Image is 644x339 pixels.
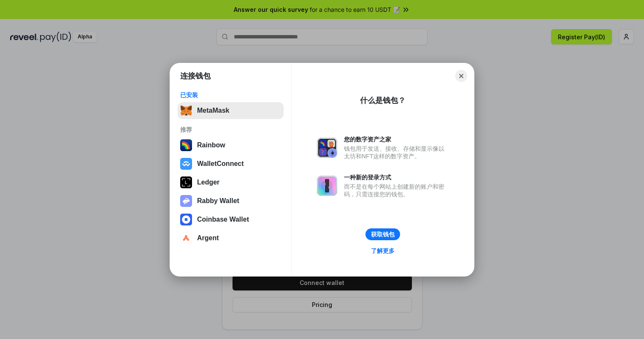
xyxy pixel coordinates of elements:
div: Rainbow [197,141,225,149]
button: Argent [178,230,284,247]
img: svg+xml,%3Csvg%20width%3D%2228%22%20height%3D%2228%22%20viewBox%3D%220%200%2028%2028%22%20fill%3D... [180,214,192,225]
div: Ledger [197,179,219,186]
div: 了解更多 [371,247,395,255]
button: Ledger [178,174,284,191]
a: 了解更多 [366,245,400,256]
button: WalletConnect [178,155,284,172]
div: Coinbase Wallet [197,216,249,223]
img: svg+xml,%3Csvg%20xmlns%3D%22http%3A%2F%2Fwww.w3.org%2F2000%2Fsvg%22%20width%3D%2228%22%20height%3... [180,176,192,188]
div: 获取钱包 [371,231,395,238]
div: Argent [197,234,219,242]
img: svg+xml,%3Csvg%20xmlns%3D%22http%3A%2F%2Fwww.w3.org%2F2000%2Fsvg%22%20fill%3D%22none%22%20viewBox... [317,138,337,158]
div: 一种新的登录方式 [344,174,449,181]
button: Rabby Wallet [178,193,284,209]
div: 什么是钱包？ [360,95,406,106]
div: 而不是在每个网站上创建新的账户和密码，只需连接您的钱包。 [344,183,449,198]
button: Coinbase Wallet [178,211,284,228]
img: svg+xml,%3Csvg%20xmlns%3D%22http%3A%2F%2Fwww.w3.org%2F2000%2Fsvg%22%20fill%3D%22none%22%20viewBox... [180,195,192,207]
button: MetaMask [178,102,284,119]
button: 获取钱包 [365,228,400,240]
div: WalletConnect [197,160,244,168]
button: Rainbow [178,137,284,154]
img: svg+xml,%3Csvg%20xmlns%3D%22http%3A%2F%2Fwww.w3.org%2F2000%2Fsvg%22%20fill%3D%22none%22%20viewBox... [317,176,337,196]
div: MetaMask [197,107,229,114]
div: 推荐 [180,126,281,133]
div: 已安装 [180,91,281,99]
div: 您的数字资产之家 [344,136,449,143]
img: svg+xml,%3Csvg%20fill%3D%22none%22%20height%3D%2233%22%20viewBox%3D%220%200%2035%2033%22%20width%... [180,105,192,117]
h1: 连接钱包 [180,71,211,81]
div: Rabby Wallet [197,197,239,205]
img: svg+xml,%3Csvg%20width%3D%2228%22%20height%3D%2228%22%20viewBox%3D%220%200%2028%2028%22%20fill%3D... [180,158,192,170]
img: svg+xml,%3Csvg%20width%3D%2228%22%20height%3D%2228%22%20viewBox%3D%220%200%2028%2028%22%20fill%3D... [180,232,192,244]
img: svg+xml,%3Csvg%20width%3D%22120%22%20height%3D%22120%22%20viewBox%3D%220%200%20120%20120%22%20fil... [180,139,192,151]
div: 钱包用于发送、接收、存储和显示像以太坊和NFT这样的数字资产。 [344,145,449,160]
button: Close [455,70,467,82]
